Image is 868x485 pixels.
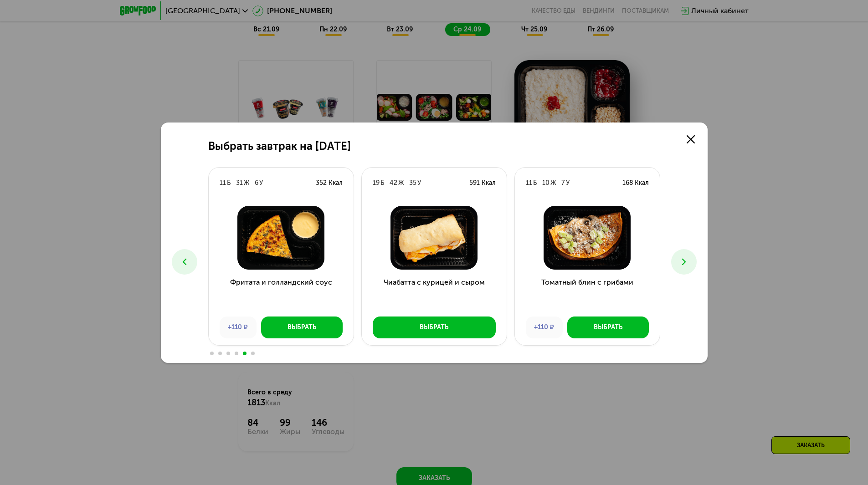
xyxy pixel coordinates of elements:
[522,206,652,270] img: Томатный блин с грибами
[261,317,343,338] button: Выбрать
[380,179,384,188] div: Б
[373,179,380,188] div: 19
[417,179,421,188] div: У
[526,317,563,338] div: +110 ₽
[398,179,404,188] div: Ж
[220,179,226,188] div: 11
[316,179,343,188] div: 352 Ккал
[227,179,231,188] div: Б
[567,317,649,338] button: Выбрать
[622,179,649,188] div: 168 Ккал
[409,179,416,188] div: 35
[259,179,263,188] div: У
[362,277,507,310] h3: Чиабатта с курицей и сыром
[236,179,243,188] div: 31
[566,179,570,188] div: У
[373,317,496,338] button: Выбрать
[550,179,556,188] div: Ж
[390,179,397,188] div: 42
[288,323,316,332] div: Выбрать
[469,179,496,188] div: 591 Ккал
[526,179,532,188] div: 11
[209,277,354,310] h3: Фритата и голландский соус
[594,323,622,332] div: Выбрать
[515,277,660,310] h3: Томатный блин с грибами
[220,317,257,338] div: +110 ₽
[216,206,346,270] img: Фритата и голландский соус
[533,179,537,188] div: Б
[244,179,249,188] div: Ж
[208,140,351,153] h2: Выбрать завтрак на [DATE]
[542,179,550,188] div: 10
[420,323,448,332] div: Выбрать
[561,179,565,188] div: 7
[255,179,258,188] div: 6
[369,206,499,270] img: Чиабатта с курицей и сыром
